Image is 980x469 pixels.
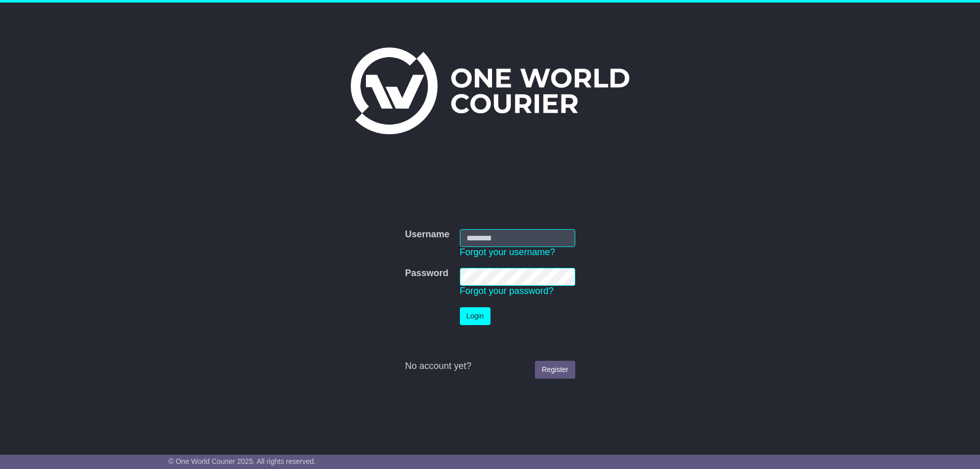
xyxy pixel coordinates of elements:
img: One World [351,47,629,134]
span: © One World Courier 2025. All rights reserved. [168,457,316,465]
div: No account yet? [405,361,575,372]
label: Username [405,229,449,240]
label: Password [405,268,448,279]
a: Forgot your username? [460,247,555,257]
a: Register [535,361,575,379]
button: Login [460,307,491,325]
a: Forgot your password? [460,286,554,296]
